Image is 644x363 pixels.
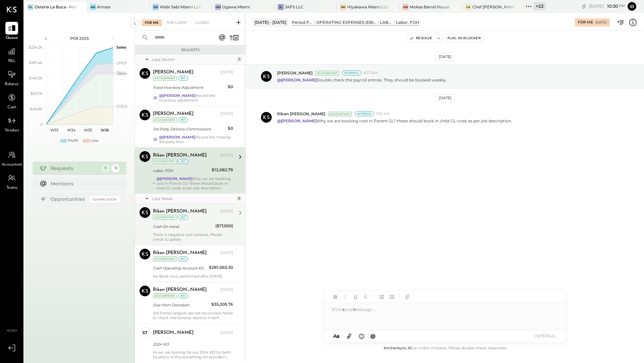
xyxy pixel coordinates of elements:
[316,19,376,25] div: OPERATING EXPENSES (EBITDA)
[40,122,43,127] text: 0
[402,4,409,10] div: MB
[142,329,148,336] div: st
[178,215,188,220] div: int
[472,4,514,10] div: Chef [PERSON_NAME]'s Vineyard Restaurant
[8,58,16,64] span: P&L
[2,162,22,168] span: Accountant
[51,196,86,202] div: Opportunities
[277,70,313,76] span: [PERSON_NAME]
[0,91,23,111] a: Cash
[228,125,233,132] div: $0
[153,265,207,271] div: Cash Operating Account #3220
[138,48,242,52] div: Requests
[595,20,607,25] div: [DATE]
[6,185,17,191] span: Teams
[159,135,233,144] div: Record the missing 3rd party fees.
[220,70,233,75] div: [DATE]
[178,117,188,122] div: int
[112,164,120,172] div: 13
[220,209,233,214] div: [DATE]
[50,128,58,132] text: W33
[396,19,419,25] div: Labor, FOH
[403,293,412,301] button: Add URL
[153,152,207,159] div: Riken [PERSON_NAME]
[153,117,177,122] div: Accountant
[341,293,350,301] button: Italic
[220,111,233,117] div: [DATE]
[328,112,352,116] div: Accountant
[277,118,317,123] strong: @[PERSON_NAME]
[534,2,546,10] div: + 22
[163,19,191,26] div: For Client
[153,329,194,336] div: [PERSON_NAME]
[153,302,209,308] div: Due from Doordash
[277,111,325,117] span: Riken [PERSON_NAME]
[153,350,233,359] div: Hi we are looking for our 2024 W3 for both locations. Is this something KS provides? Thank you.
[159,93,233,103] div: Record the inventory adjustment.
[159,135,195,139] strong: @[PERSON_NAME]
[445,34,483,42] button: Flag as Blocker
[5,128,19,134] span: Vendors
[347,4,389,10] div: Hiyakawa Miami LLC
[153,311,233,320] div: 3rd Parties ledgers are not reconciled. Need to check and balance need to match.
[355,111,374,116] div: Internal
[153,4,159,10] div: WS
[532,331,559,341] button: INTERNAL
[153,167,210,174] div: Labor, FOH
[215,223,233,229] div: ($17,500)
[222,4,250,10] div: Ogawa Miami
[363,70,378,76] span: 8:27 AM
[153,111,194,117] div: [PERSON_NAME]
[67,128,75,132] text: W34
[178,256,188,261] div: int
[153,287,207,293] div: Riken [PERSON_NAME]
[589,3,625,9] div: [DATE]
[31,91,43,96] text: $93.7K
[153,208,207,215] div: Riken [PERSON_NAME]
[152,196,235,201] div: Last Week
[68,138,78,143] div: Profit
[116,45,126,50] text: Sales
[361,293,370,301] button: Strikethrough
[228,83,233,90] div: $0
[116,70,128,75] text: Occu...
[220,287,233,293] div: [DATE]
[84,128,92,132] text: W35
[331,332,342,340] button: Aa
[277,118,512,124] p: Why we are booking cost in Parent GL? these should book in child GL code as per job description.
[351,293,360,301] button: Underline
[29,60,43,65] text: $187.4K
[90,196,120,202] div: Coming Soon
[192,19,213,26] div: Closed
[277,77,317,82] strong: @[PERSON_NAME]
[153,159,177,164] div: Accountant
[465,4,471,10] div: CA
[376,111,390,117] span: 1:39 AM
[253,18,288,26] div: [DATE] - [DATE]
[153,256,177,261] div: Accountant
[152,57,235,62] div: Last Month
[90,4,96,10] div: Am
[368,332,378,340] button: @
[29,76,43,80] text: $140.5K
[6,35,18,41] span: Queue
[51,180,116,187] div: Mentions
[277,77,447,83] p: Double check the payroll entries. They should be booked weekly.
[0,68,23,87] a: Balance
[178,159,188,164] div: int
[100,128,109,132] text: W36
[153,76,177,81] div: Accountant
[153,293,177,298] div: Accountant
[116,104,127,109] text: COGS
[377,293,386,301] button: Unordered List
[578,20,593,25] div: For Me
[220,330,233,336] div: [DATE]
[331,293,340,301] button: Bold
[7,105,16,111] span: Cash
[0,148,23,168] a: Accountant
[160,4,202,10] div: Wabi Sabi Miami LLC
[0,172,23,191] a: Teams
[340,4,346,10] div: HM
[29,45,43,50] text: $234.2K
[278,4,284,10] div: JL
